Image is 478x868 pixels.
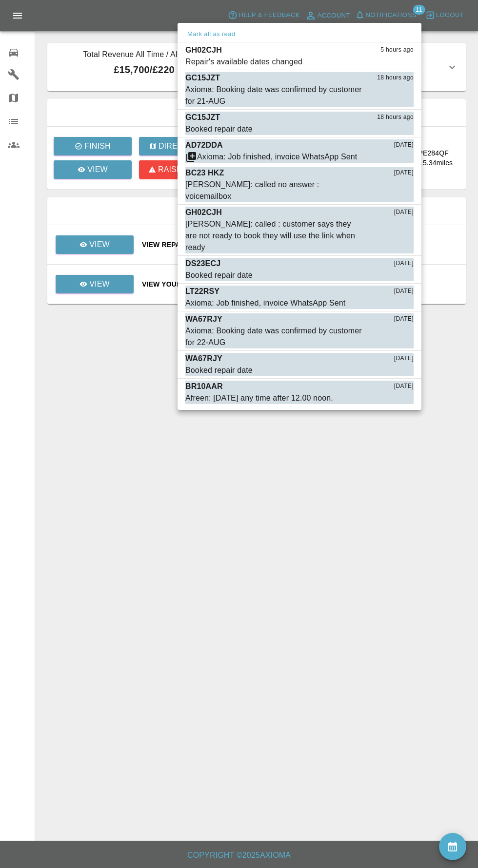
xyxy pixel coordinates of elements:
span: [DATE] [394,168,414,178]
span: [DATE] [394,140,414,150]
span: 18 hours ago [377,113,414,122]
p: GC15JZT [185,72,220,84]
div: Booked repair date [185,270,253,281]
div: Booked repair date [185,365,253,376]
div: Axioma: Booking date was confirmed by customer for 21-AUG [185,84,365,107]
span: 18 hours ago [377,73,414,83]
span: [DATE] [394,287,414,296]
div: Axioma: Booking date was confirmed by customer for 22-AUG [185,325,365,348]
span: [DATE] [394,354,414,364]
div: Afreen: [DATE] any time after 12.00 noon. [185,392,333,404]
p: GC15JZT [185,112,220,123]
span: 5 hours ago [380,45,414,55]
p: WA67RJY [185,313,222,325]
div: Booked repair date [185,123,253,135]
p: BR10AAR [185,381,223,392]
p: GH02CJH [185,207,222,218]
p: WA67RJY [185,353,222,365]
p: GH02CJH [185,44,222,56]
button: Mark all as read [185,29,237,40]
span: [DATE] [394,382,414,391]
div: Repair's available dates changed [185,56,302,68]
span: [DATE] [394,259,414,269]
div: Axioma: Job finished, invoice WhatsApp Sent [185,297,345,309]
span: [DATE] [394,208,414,217]
p: LT22RSY [185,286,219,297]
p: DS23ECJ [185,258,220,270]
p: AD72DDA [185,139,223,151]
div: [PERSON_NAME]: called : customer says they are not ready to book they will use the link when ready [185,218,365,253]
p: BC23 HKZ [185,167,224,179]
div: Axioma: Job finished, invoice WhatsApp Sent [197,151,357,163]
span: [DATE] [394,314,414,324]
div: [PERSON_NAME]: called no answer : voicemailbox [185,179,365,202]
